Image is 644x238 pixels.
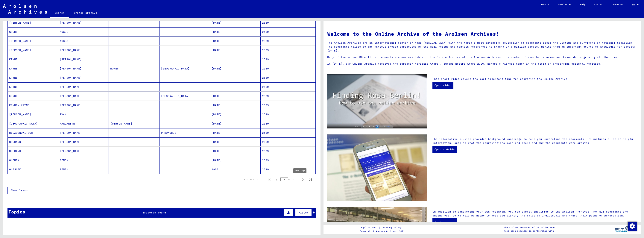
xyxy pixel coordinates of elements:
[7,187,31,194] button: Show less
[8,128,58,137] mat-cell: MILADENOWITSCH
[261,165,315,174] mat-cell: 2689
[210,92,261,101] mat-cell: [DATE]
[261,156,315,165] mat-cell: 2689
[432,82,453,89] a: Open video
[8,101,58,110] mat-cell: KRYNEN KRYNE
[210,18,261,27] mat-cell: [DATE]
[261,64,315,73] mat-cell: 2689
[58,27,109,36] mat-cell: AUGUST
[261,147,315,156] mat-cell: 2689
[327,74,427,129] img: video.jpg
[295,209,312,216] button: Filter
[261,137,315,146] mat-cell: 2689
[265,176,273,183] button: First page
[144,211,166,214] span: records found
[261,92,315,101] mat-cell: 2689
[360,226,406,230] div: |
[58,128,109,137] mat-cell: [PERSON_NAME]
[327,62,637,66] p: In [DATE], our Online Archive received the European Heritage Award / Europa Nostra Award 2020, Eu...
[299,176,307,183] button: Next page
[628,222,637,231] img: Change consent
[8,156,58,165] mat-cell: OLENIK
[210,128,261,137] mat-cell: [DATE]
[58,64,109,73] mat-cell: [PERSON_NAME]
[58,55,109,64] mat-cell: [PERSON_NAME]
[160,128,210,137] mat-cell: PPROKUBLE
[432,218,457,226] a: Send inquiry
[8,73,58,82] mat-cell: KRYNE
[327,134,427,201] img: eguide.jpg
[327,55,637,59] p: Many of the around 30 million documents are now available in the Online Archive of the Arolsen Ar...
[298,211,309,214] span: Filter
[504,229,555,233] p: have been realized in partnership with
[8,119,58,128] mat-cell: [GEOGRAPHIC_DATA]
[58,73,109,82] mat-cell: [PERSON_NAME]
[109,119,159,128] mat-cell: [PERSON_NAME]
[327,30,637,38] h1: Welcome to the Online Archive of the Arolsen Archives!
[261,119,315,128] mat-cell: 2689
[261,110,315,119] mat-cell: 2689
[210,165,261,174] mat-cell: 1902
[210,27,261,36] mat-cell: [DATE]
[261,18,315,27] mat-cell: 2689
[8,92,58,101] mat-cell: KRYNE
[210,101,261,110] mat-cell: [DATE]
[160,64,210,73] mat-cell: [GEOGRAPHIC_DATA]
[380,226,406,230] a: Privacy policy
[632,3,636,6] span: EN
[58,82,109,91] mat-cell: [PERSON_NAME]
[327,41,637,53] p: The Arolsen Archives are an international center on Nazi [MEDICAL_DATA] with the world’s most ext...
[58,165,109,174] mat-cell: SEMEN
[504,226,555,229] p: The Arolsen Archives online collections
[261,37,315,46] mat-cell: 2689
[109,64,159,73] mat-cell: MOWES
[8,82,58,91] mat-cell: KRYNE
[273,176,280,183] button: Previous page
[261,73,315,82] mat-cell: 2689
[3,4,47,14] img: Arolsen_neg.svg
[261,55,315,64] mat-cell: 2689
[8,147,58,156] mat-cell: NEUMANN
[360,226,379,230] a: Legal notice
[11,189,26,192] span: Show less
[244,178,259,181] div: 1 – 25 of 41
[58,37,109,46] mat-cell: AUGUST
[432,146,457,153] a: Open e-Guide
[8,137,58,146] mat-cell: NEUMANN
[210,46,261,55] mat-cell: [DATE]
[261,27,315,36] mat-cell: 2689
[280,178,299,181] div: of 2
[210,110,261,119] mat-cell: [DATE]
[261,128,315,137] mat-cell: 2689
[58,46,109,55] mat-cell: [PERSON_NAME]
[210,37,261,46] mat-cell: [DATE]
[432,210,637,218] p: In addition to conducting your own research, you can submit inquiries to the Arolsen Archives. No...
[58,156,109,165] mat-cell: SEMEN
[210,119,261,128] mat-cell: [DATE]
[8,27,58,36] mat-cell: GLUDE
[8,208,25,215] div: Topics
[58,147,109,156] mat-cell: [PERSON_NAME]
[210,156,261,165] mat-cell: [DATE]
[8,55,58,64] mat-cell: KRYNE
[432,137,637,145] p: The interactive e-Guide provides background knowledge to help you understand the documents. It in...
[50,8,69,18] a: Search
[261,101,315,110] mat-cell: 2689
[261,82,315,91] mat-cell: 2689
[58,101,109,110] mat-cell: [PERSON_NAME]
[58,18,109,27] mat-cell: [PERSON_NAME]
[307,176,314,183] button: Last page
[160,92,210,101] mat-cell: [GEOGRAPHIC_DATA]
[142,211,144,214] span: 8
[210,64,261,73] mat-cell: [DATE]
[69,8,102,17] a: Browse archive
[8,64,58,73] mat-cell: KRYNE
[58,110,109,119] mat-cell: IWAN
[8,37,58,46] mat-cell: [PERSON_NAME]
[210,147,261,156] mat-cell: [DATE]
[261,46,315,55] mat-cell: 2689
[360,230,406,233] p: Copyright © Arolsen Archives, 2021
[8,18,58,27] mat-cell: [PERSON_NAME]
[8,110,58,119] mat-cell: [PERSON_NAME]
[614,225,628,234] img: yv_logo.png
